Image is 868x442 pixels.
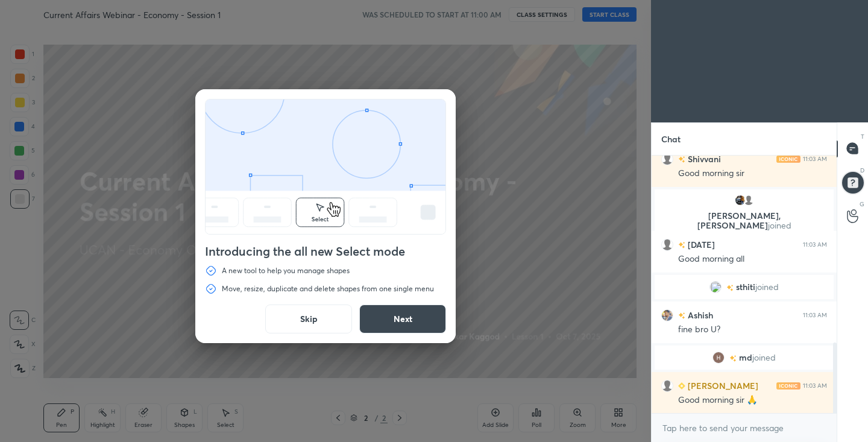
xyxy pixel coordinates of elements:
span: sthiti [736,282,755,292]
img: Learner_Badge_beginner_1_8b307cf2a0.svg [678,382,685,390]
div: 11:03 AM [803,311,827,318]
span: joined [755,282,779,292]
h6: [PERSON_NAME] [685,379,758,392]
p: Chat [652,123,690,155]
p: T [861,132,864,141]
div: 11:03 AM [803,241,827,248]
p: Move, resize, duplicate and delete shapes from one single menu [222,284,434,294]
div: 11:03 AM [803,155,827,162]
img: iconic-light.a09c19a4.png [776,382,800,389]
img: no-rating-badge.077c3623.svg [729,355,737,361]
img: 795f96dbcee3432382f739be96e969fb.jpg [734,194,746,206]
img: default.png [743,194,755,206]
button: Next [359,305,446,333]
div: fine bro U? [678,324,827,336]
div: grid [652,156,837,414]
img: no-rating-badge.077c3623.svg [726,284,734,291]
div: Good morning sir 🙏 [678,394,827,406]
img: 3 [709,281,722,293]
div: Good morning all [678,253,827,265]
h6: Shivvani [685,153,721,165]
span: md [739,353,752,362]
img: no-rating-badge.077c3623.svg [678,312,685,319]
img: no-rating-badge.077c3623.svg [678,242,685,248]
div: animation [206,99,445,236]
h4: Introducing the all new Select mode [205,244,446,259]
div: Good morning sir [678,168,827,180]
img: default.png [661,153,673,165]
img: default.png [661,379,673,391]
p: G [860,200,864,209]
p: [PERSON_NAME], [PERSON_NAME] [662,211,826,230]
h6: Ashish [685,309,713,321]
img: 3 [712,352,725,364]
img: no-rating-badge.077c3623.svg [678,156,685,163]
p: D [860,166,864,175]
img: iconic-light.a09c19a4.png [776,155,800,162]
p: A new tool to help you manage shapes [222,266,350,276]
h6: [DATE] [685,238,715,251]
button: Skip [265,305,352,333]
span: joined [752,353,776,362]
img: default.png [661,238,673,250]
img: cec0657cf58f49c18ead89d8ae7c7693.jpg [661,309,673,321]
div: 11:03 AM [803,382,827,389]
span: joined [768,219,791,231]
